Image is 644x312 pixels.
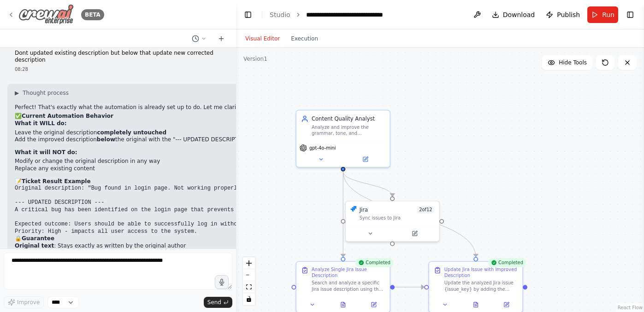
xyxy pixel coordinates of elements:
[15,149,77,156] strong: What it will NOT do:
[243,257,255,305] div: React Flow controls
[345,201,440,242] div: JiraJira2of12Sync issues to Jira
[542,55,592,70] button: Hide Tools
[242,8,254,21] button: Hide left sidebar
[624,8,637,21] button: Show right sidebar
[393,229,436,238] button: Open in side panel
[339,172,347,257] g: Edge from aa459f4e-8807-4169-8fb2-0642f1a46ec5 to 9aa7f92e-45b8-4060-845e-ad4a34466e23
[339,172,396,196] g: Edge from aa459f4e-8807-4169-8fb2-0642f1a46ec5 to b4c2af9e-1709-411b-8649-5139a9028094
[97,129,166,136] strong: completely untouched
[312,115,385,122] div: Content Quality Analyst
[360,215,435,221] div: Sync issues to Jira
[15,243,54,249] strong: Original text
[17,299,40,306] span: Improve
[488,6,539,23] button: Download
[602,10,614,19] span: Run
[270,10,405,19] nav: breadcrumb
[15,66,221,73] div: 08:28
[22,235,54,242] strong: Guarantee
[15,120,67,127] strong: What it WILL do:
[444,266,518,278] div: Update Jira Issue with Improved Description
[395,283,424,291] g: Edge from 9aa7f92e-45b8-4060-845e-ad4a34466e23 to c2652931-ac35-4c3e-a9f7-8beb88c22f9c
[360,206,368,213] div: Jira
[188,33,210,44] button: Switch to previous chat
[285,33,324,44] button: Execution
[559,59,587,66] span: Hide Tools
[355,258,393,267] div: Completed
[339,172,479,257] g: Edge from aa459f4e-8807-4169-8fb2-0642f1a46ec5 to c2652931-ac35-4c3e-a9f7-8beb88c22f9c
[15,89,69,97] button: ▶Thought process
[312,266,385,278] div: Analyze Single Jira Issue Description
[207,299,221,306] span: Send
[557,10,580,19] span: Publish
[312,280,385,292] div: Search and analyze a specific Jira issue description using the issue key {issue_key}. Use JQL que...
[327,300,359,309] button: View output
[215,275,229,289] button: Click to speak your automation idea
[243,55,267,63] div: Version 1
[18,4,74,25] img: Logo
[618,305,643,310] a: React Flow attribution
[360,300,386,309] button: Open in side panel
[270,11,290,18] a: Studio
[344,155,387,164] button: Open in side panel
[4,296,44,308] button: Improve
[214,33,229,44] button: Start a new chat
[309,145,336,151] span: gpt-4o-mini
[488,258,526,267] div: Completed
[350,206,356,212] img: Jira
[243,281,255,293] button: fit view
[542,6,584,23] button: Publish
[22,113,113,119] strong: Current Automation Behavior
[240,33,285,44] button: Visual Editor
[503,10,535,19] span: Download
[295,110,390,168] div: Content Quality AnalystAnalyze and improve the grammar, tone, and professional quality of Jira is...
[587,6,618,23] button: Run
[312,124,385,136] div: Analyze and improve the grammar, tone, and professional quality of Jira issue descriptions for {p...
[81,9,104,20] div: BETA
[15,50,221,64] p: Dont updated existing description but below that update new corrected description
[23,89,69,97] span: Thought process
[243,257,255,269] button: zoom in
[460,300,492,309] button: View output
[417,206,434,213] span: Number of enabled actions
[97,136,115,143] strong: below
[243,269,255,281] button: zoom out
[22,178,91,185] strong: Ticket Result Example
[15,89,19,97] span: ▶
[204,297,232,308] button: Send
[243,293,255,305] button: toggle interactivity
[493,300,519,309] button: Open in side panel
[444,280,518,292] div: Update the analyzed Jira issue {issue_key} by adding the improved description below the original ...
